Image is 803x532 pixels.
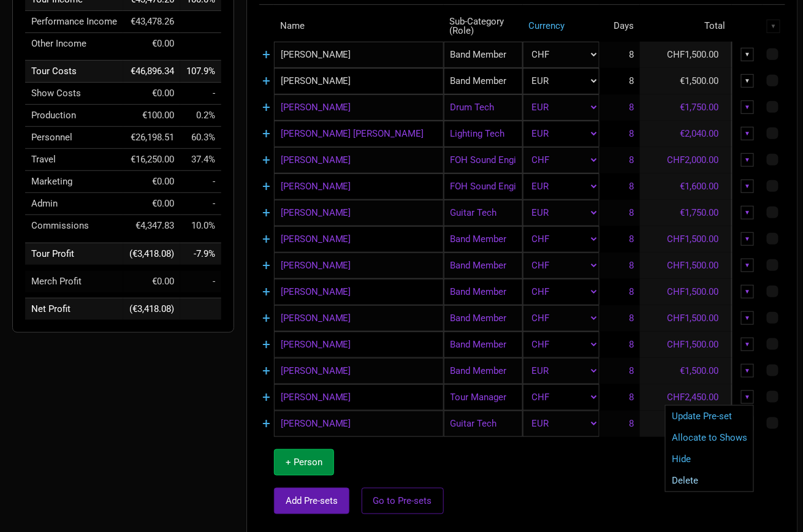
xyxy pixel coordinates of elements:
[274,488,349,514] button: Add Pre-sets
[274,253,444,279] input: eg: Janis
[123,298,180,321] td: (€3,418.08)
[25,10,123,32] td: Performance Income
[180,215,221,237] td: Commissions as % of Tour Income
[123,171,180,193] td: €0.00
[444,384,523,411] div: Tour Manager
[262,257,270,273] a: +
[262,389,270,405] a: +
[444,411,523,437] div: Guitar Tech
[640,305,732,332] td: CHF1,500.00
[640,147,732,173] td: CHF2,000.00
[672,433,747,443] a: Allocate to Shows
[274,358,444,384] input: eg: Ozzy
[444,173,523,200] div: FOH Sound Engineer
[599,147,640,173] td: 8
[640,332,732,358] td: CHF1,500.00
[741,48,755,61] div: ▼
[262,231,270,247] a: +
[444,68,523,94] div: Band Member
[640,279,732,305] td: CHF1,500.00
[274,173,444,200] input: eg: Ringo
[741,311,755,325] div: ▼
[286,457,322,468] span: + Person
[262,205,270,221] a: +
[123,193,180,215] td: €0.00
[262,363,270,379] a: +
[444,253,523,279] div: Band Member
[599,384,640,411] td: 8
[672,455,747,464] a: Hide
[444,332,523,358] div: Band Member
[444,200,523,226] div: Guitar Tech
[262,152,270,168] a: +
[123,243,180,265] td: (€3,418.08)
[25,271,123,292] td: Merch Profit
[262,284,270,300] a: +
[180,10,221,32] td: Performance Income as % of Tour Income
[262,47,270,63] a: +
[25,83,123,105] td: Show Costs
[123,10,180,32] td: €43,478.26
[444,279,523,305] div: Band Member
[180,83,221,105] td: Show Costs as % of Tour Income
[599,226,640,253] td: 8
[180,298,221,321] td: Net Profit as % of Tour Income
[180,193,221,215] td: Admin as % of Tour Income
[262,336,270,352] a: +
[25,215,123,237] td: Commissions
[640,94,732,121] td: €1,750.00
[123,32,180,55] td: €0.00
[741,364,755,378] div: ▼
[640,42,732,68] td: CHF1,500.00
[599,332,640,358] td: 8
[180,243,221,265] td: Tour Profit as % of Tour Income
[444,358,523,384] div: Band Member
[599,68,640,94] td: 8
[123,105,180,127] td: €100.00
[599,121,640,147] td: 8
[741,259,755,272] div: ▼
[180,32,221,55] td: Other Income as % of Tour Income
[444,11,523,42] th: Sub-Category (Role)
[599,411,640,437] td: 8
[640,68,732,94] td: €1,500.00
[123,149,180,171] td: €16,250.00
[180,127,221,149] td: Personnel as % of Tour Income
[640,11,732,42] th: Total
[444,121,523,147] div: Lighting Tech
[262,126,270,142] a: +
[25,32,123,55] td: Other Income
[123,83,180,105] td: €0.00
[274,305,444,332] input: eg: Paul
[640,121,732,147] td: €2,040.00
[262,178,270,194] a: +
[599,253,640,279] td: 8
[767,20,780,33] div: ▼
[362,488,444,514] button: Go to Pre-sets
[274,42,444,68] input: eg: Sinead
[25,298,123,321] td: Net Profit
[599,305,640,332] td: 8
[599,42,640,68] td: 8
[640,384,732,411] td: CHF2,450.00
[274,449,334,476] button: + Person
[444,226,523,253] div: Band Member
[741,232,755,246] div: ▼
[640,226,732,253] td: CHF1,500.00
[262,416,270,431] a: +
[180,171,221,193] td: Marketing as % of Tour Income
[640,358,732,384] td: €1,500.00
[599,279,640,305] td: 8
[444,147,523,173] div: FOH Sound Engineer
[274,11,444,42] th: Name
[741,180,755,193] div: ▼
[741,127,755,140] div: ▼
[741,390,755,404] div: ▼
[640,411,732,437] td: €1,750.00
[599,173,640,200] td: 8
[180,271,221,292] td: Merch Profit as % of Tour Income
[274,94,444,121] input: eg: Iggy
[123,271,180,292] td: €0.00
[373,495,432,506] span: Go to Pre-sets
